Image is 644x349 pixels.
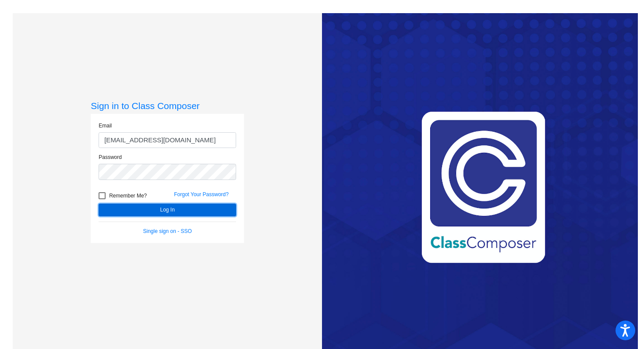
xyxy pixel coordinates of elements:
label: Email [99,122,112,130]
a: Forgot Your Password? [174,191,229,197]
h3: Sign in to Class Composer [91,100,244,111]
span: Remember Me? [109,190,147,201]
a: Single sign on - SSO [143,228,192,234]
label: Password [99,153,122,161]
button: Log In [99,204,236,216]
